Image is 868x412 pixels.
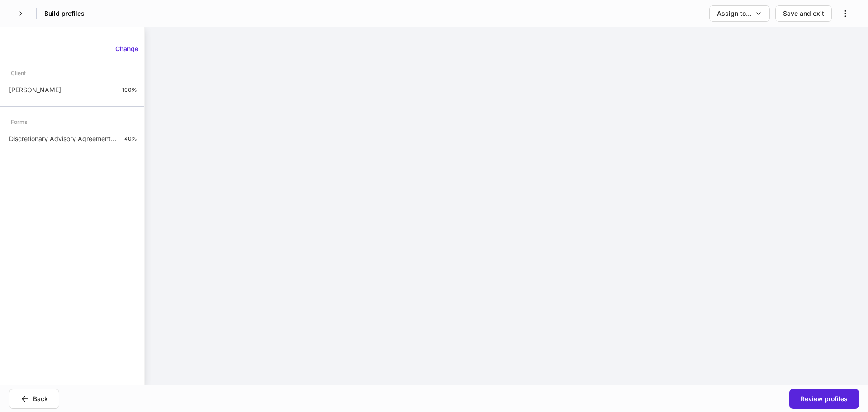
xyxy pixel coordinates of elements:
p: [PERSON_NAME] [9,85,61,95]
button: Back [9,389,59,409]
div: Review profiles [801,394,848,403]
div: Forms [11,114,27,130]
button: Change [109,42,144,56]
button: Review profiles [789,389,859,409]
p: 40% [124,135,137,142]
button: Assign to... [709,5,770,22]
button: Save and exit [775,5,832,22]
div: Assign to... [717,9,751,18]
p: Discretionary Advisory Agreement: Client Wrap Fee [9,134,117,143]
div: Back [33,394,48,403]
div: Save and exit [783,9,824,18]
p: 100% [122,86,137,94]
div: Client [11,65,26,81]
div: Change [115,44,138,53]
h5: Build profiles [44,9,85,18]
